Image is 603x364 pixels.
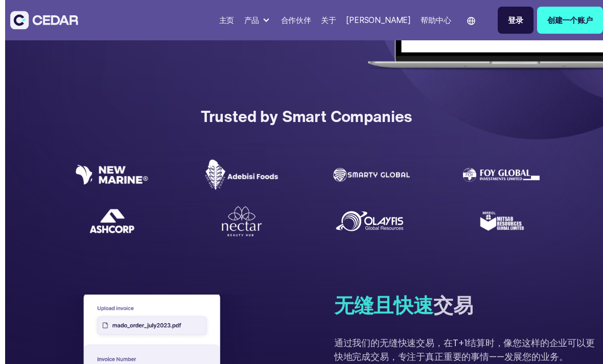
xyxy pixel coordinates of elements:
[210,9,233,31] a: 主页
[493,7,528,34] a: 登录
[532,7,598,34] a: 创建一个账户
[415,14,446,26] div: 帮助中心
[214,14,229,26] div: 主页
[312,9,335,31] a: 关于
[272,9,310,31] a: 合作伙伴
[341,14,406,26] div: [PERSON_NAME]
[276,14,306,26] div: 合作伙伴
[329,290,428,320] span: 无缝且快速
[412,9,450,31] a: 帮助中心
[196,105,408,128] div: Trusted by Smart Companies
[239,14,254,26] div: 产品
[337,9,410,31] a: [PERSON_NAME]
[235,10,270,30] div: 产品
[316,14,331,26] div: 关于
[329,295,468,317] h4: 交易
[503,14,518,26] div: 登录
[329,336,595,363] div: 通过我们的无缝快速交易，在T+1结算时，像您这样的企业可以更快地完成交易，专注于真正重要的事情——发展您的业务。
